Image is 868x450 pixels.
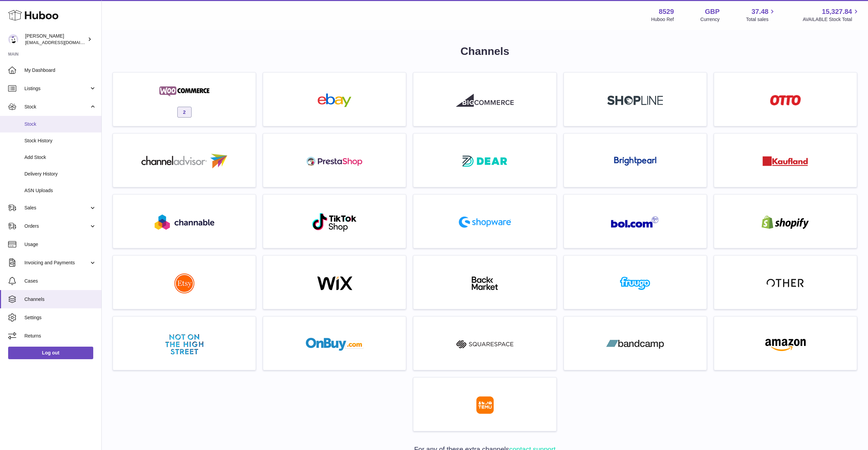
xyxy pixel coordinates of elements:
[24,67,96,74] span: My Dashboard
[717,320,853,367] a: amazon
[267,76,402,123] a: ebay
[141,154,227,168] img: roseta-channel-advisor
[113,44,857,59] h1: Channels
[306,94,363,107] img: ebay
[614,157,656,166] img: roseta-brightpearl
[306,155,363,168] img: roseta-prestashop
[116,137,252,184] a: roseta-channel-advisor
[25,40,100,45] span: [EMAIL_ADDRESS][DOMAIN_NAME]
[24,296,96,303] span: Channels
[174,273,195,293] img: roseta-etsy
[25,33,86,46] div: [PERSON_NAME]
[746,16,776,23] span: Total sales
[751,7,768,16] span: 37.48
[24,121,96,127] span: Stock
[24,314,96,321] span: Settings
[611,216,659,228] img: roseta-bol
[8,347,93,359] a: Log out
[567,76,703,123] a: roseta-shopline
[312,212,357,232] img: roseta-tiktokshop
[746,7,776,23] a: 37.48 Total sales
[756,216,814,229] img: shopify
[417,137,553,184] a: roseta-dear
[456,337,514,351] img: squarespace
[24,260,89,266] span: Invoicing and Payments
[651,16,674,23] div: Huboo Ref
[822,7,852,16] span: 15,327.84
[456,214,514,230] img: roseta-shopware
[701,16,720,23] div: Currency
[116,320,252,367] a: notonthehighstreet
[756,337,814,351] img: amazon
[460,154,509,169] img: roseta-dear
[803,7,860,23] a: 15,327.84 AVAILABLE Stock Total
[24,138,96,144] span: Stock History
[606,337,664,351] img: bandcamp
[476,396,494,414] img: roseta-temu
[717,198,853,245] a: shopify
[267,137,402,184] a: roseta-prestashop
[165,334,203,354] img: notonthehighstreet
[116,76,252,123] a: woocommerce 2
[24,85,89,92] span: Listings
[116,259,252,306] a: roseta-etsy
[717,259,853,306] a: other
[417,381,553,428] a: roseta-temu
[705,7,719,16] strong: GBP
[306,277,363,290] img: wix
[24,154,96,161] span: Add Stock
[24,278,96,284] span: Cases
[177,107,192,118] span: 2
[155,214,214,230] img: roseta-channable
[456,277,514,290] img: backmarket
[606,277,664,290] img: fruugo
[717,76,853,123] a: roseta-otto
[607,96,663,105] img: roseta-shopline
[156,85,213,98] img: woocommerce
[717,137,853,184] a: roseta-kaufland
[116,198,252,245] a: roseta-channable
[567,259,703,306] a: fruugo
[417,198,553,245] a: roseta-shopware
[24,104,89,110] span: Stock
[763,156,808,166] img: roseta-kaufland
[24,223,89,229] span: Orders
[417,320,553,367] a: squarespace
[24,187,96,194] span: ASN Uploads
[456,94,514,107] img: roseta-bigcommerce
[770,95,801,105] img: roseta-otto
[659,7,674,16] strong: 8529
[767,278,804,288] img: other
[306,337,363,351] img: onbuy
[267,320,402,367] a: onbuy
[803,16,860,23] span: AVAILABLE Stock Total
[24,333,96,339] span: Returns
[567,137,703,184] a: roseta-brightpearl
[417,259,553,306] a: backmarket
[24,171,96,177] span: Delivery History
[8,34,18,44] img: admin@redgrass.ch
[567,198,703,245] a: roseta-bol
[567,320,703,367] a: bandcamp
[417,76,553,123] a: roseta-bigcommerce
[267,198,402,245] a: roseta-tiktokshop
[267,259,402,306] a: wix
[24,241,96,248] span: Usage
[24,205,89,211] span: Sales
